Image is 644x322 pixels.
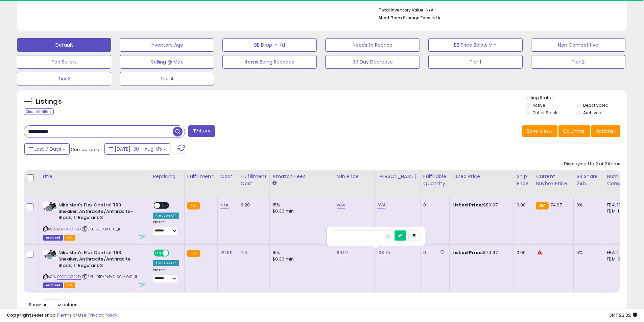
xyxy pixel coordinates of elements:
[576,250,599,256] div: 5%
[222,38,317,52] button: BB Drop in 7d
[36,97,62,106] h5: Listings
[17,38,111,52] button: Default
[82,226,120,232] span: | SKU: AJ5911 010_11
[153,213,179,219] div: Amazon AI *
[64,235,75,241] span: FBA
[325,55,420,69] button: 30 Day Decrease
[168,250,179,256] span: OFF
[531,55,625,69] button: Tier 2
[220,249,233,256] a: 29.99
[452,173,511,180] div: Listed Price
[423,173,447,187] div: Fulfillable Quantity
[272,202,329,208] div: 15%
[153,173,182,180] div: Repricing
[337,173,372,180] div: Min Price
[576,173,601,187] div: BB Share 24h.
[24,143,70,155] button: Last 7 Days
[607,250,629,256] div: FBA: 1
[82,274,137,279] span: | SKU: 01F-RA1-AJ5911-010_11
[607,173,631,187] div: Num of Comp.
[272,180,277,186] small: Amazon Fees.
[58,202,141,223] b: Nike Men's Flex Control TR3 Sneaker, Anthracite/Anthracite-Black, 11 Regular US
[564,161,620,167] div: Displaying 1 to 2 of 2 items
[24,108,54,115] div: Clear All Filters
[428,38,523,52] button: BB Price Below Min
[43,250,145,287] div: ASIN:
[29,301,77,308] span: Show: entries
[241,173,267,187] div: Fulfillment Cost
[607,202,629,208] div: FBA: 10
[241,202,264,208] div: 6.28
[428,55,523,69] button: Tier 1
[272,256,329,262] div: $0.30 min
[154,250,163,256] span: ON
[43,202,145,240] div: ASIN:
[58,312,87,318] a: Terms of Use
[377,173,418,180] div: [PERSON_NAME]
[7,312,31,318] strong: Copyright
[337,202,345,208] a: N/A
[220,202,229,208] a: N/A
[222,55,317,69] button: Items Being Repriced
[58,250,141,270] b: Nike Men's Flex Control TR3 Sneaker, Anthracite/Anthracite-Black, 11 Regular US
[57,274,81,280] a: B07FKDZP2D
[550,202,562,208] span: 74.97
[241,250,264,256] div: 7.4
[17,55,111,69] button: Top Sellers
[188,125,215,137] button: Filters
[153,268,179,283] div: Preset:
[120,55,214,69] button: Selling @ Max
[34,146,61,152] span: Last 7 Days
[452,249,483,256] b: Listed Price:
[187,173,215,180] div: Fulfillment
[532,102,545,108] label: Active
[43,282,63,288] span: Listings that have been deleted from Seller Central
[337,249,349,256] a: 69.97
[272,173,331,180] div: Amazon Fees
[120,72,214,85] button: Tier 4
[532,110,557,116] label: Out of Stock
[153,260,179,266] div: Amazon AI *
[531,38,625,52] button: Non Competitive
[609,312,637,318] span: 2025-08-13 22:32 GMT
[517,202,528,208] div: 0.00
[536,173,571,187] div: Current Buybox Price
[377,202,385,208] a: N/A
[187,202,200,209] small: FBA
[522,125,557,137] button: Save View
[591,125,620,137] button: Actions
[17,72,111,85] button: Tier 3
[517,173,530,187] div: Ship Price
[423,250,444,256] div: 0
[160,203,171,208] span: OFF
[104,143,170,155] button: [DATE]-30 - Aug-05
[583,102,609,108] label: Deactivated
[7,312,117,319] div: seller snap | |
[120,38,214,52] button: Inventory Age
[71,146,102,153] span: Compared to:
[88,312,117,318] a: Privacy Policy
[64,282,75,288] span: FBA
[452,250,508,256] div: $74.97
[423,202,444,208] div: 0
[57,226,81,232] a: B07FKDZP2D
[583,110,601,116] label: Archived
[607,208,629,214] div: FBM: 1
[452,202,483,208] b: Listed Price:
[220,173,235,180] div: Cost
[115,146,162,152] span: [DATE]-30 - Aug-05
[536,202,548,209] small: FBA
[563,128,584,134] span: Columns
[42,173,147,180] div: Title
[526,95,627,101] p: Listing States:
[325,38,420,52] button: Needs to Reprice
[607,256,629,262] div: FBM: 0
[377,249,390,256] a: 138.75
[272,208,329,214] div: $0.30 min
[558,125,590,137] button: Columns
[272,250,329,256] div: 15%
[452,202,508,208] div: $80.97
[517,250,528,256] div: 0.00
[153,220,179,235] div: Preset:
[43,250,57,259] img: 41+s2G+N08L._SL40_.jpg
